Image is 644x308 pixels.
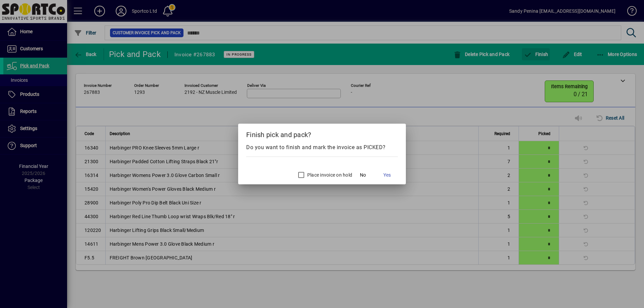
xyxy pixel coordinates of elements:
span: Yes [383,172,391,179]
div: Do you want to finish and mark the invoice as PICKED? [246,143,398,151]
button: No [352,169,374,181]
label: Place invoice on hold [306,172,352,178]
h2: Finish pick and pack? [238,124,406,143]
button: Yes [376,169,398,181]
span: No [360,172,366,179]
